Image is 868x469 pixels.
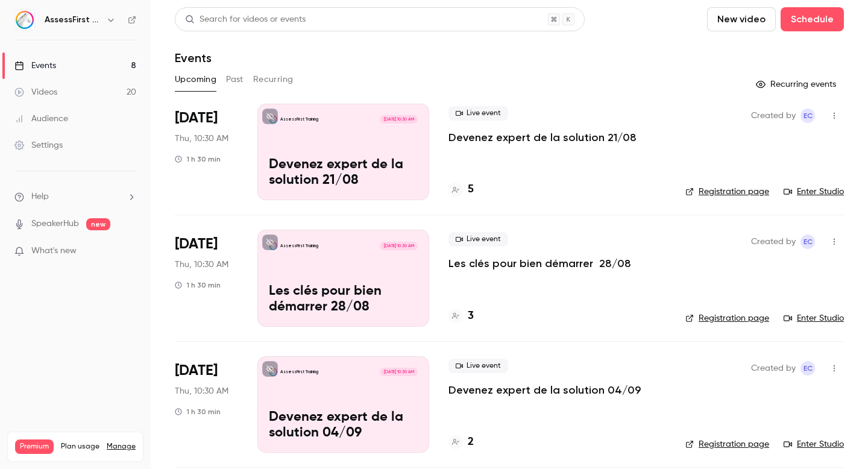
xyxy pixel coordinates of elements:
span: Premium [15,439,54,454]
span: Plan usage [61,442,99,452]
span: Thu, 10:30 AM [175,133,228,145]
a: Devenez expert de la solution 04/09AssessFirst Training[DATE] 10:30 AMDevenez expert de la soluti... [257,356,429,453]
div: Aug 28 Thu, 10:30 AM (Europe/Paris) [175,230,238,326]
a: Registration page [685,438,769,450]
p: Les clés pour bien démarrer 28/08 [269,284,418,315]
span: Emmanuelle Cortes [800,361,815,376]
a: Enter Studio [784,186,844,198]
a: Registration page [685,186,769,198]
a: 2 [448,434,474,450]
button: New video [707,7,776,31]
h4: 5 [468,181,474,198]
a: Devenez expert de la solution 21/08AssessFirst Training[DATE] 10:30 AMDevenez expert de la soluti... [257,104,429,200]
div: Videos [14,86,57,98]
button: Recurring [253,70,294,89]
a: Devenez expert de la solution 21/08 [448,130,637,145]
span: EC [804,361,813,376]
li: help-dropdown-opener [14,190,136,203]
a: Registration page [685,312,769,324]
span: Live event [448,359,508,373]
a: 3 [448,308,474,324]
p: Devenez expert de la solution 21/08 [269,157,418,189]
span: Created by [751,109,796,123]
a: Les clés pour bien démarrer 28/08AssessFirst Training[DATE] 10:30 AMLes clés pour bien démarrer 2... [257,230,429,326]
div: Sep 4 Thu, 10:30 AM (Europe/Paris) [175,356,238,453]
span: EC [804,109,813,123]
p: Devenez expert de la solution 04/09 [269,410,418,441]
iframe: Noticeable Trigger [122,246,136,257]
span: What's new [31,245,77,257]
div: 1 h 30 min [175,280,221,290]
span: new [86,218,110,230]
span: Help [31,190,49,203]
span: Live event [448,106,508,121]
a: SpeakerHub [31,218,79,230]
button: Upcoming [175,70,216,89]
a: Manage [107,442,136,452]
span: [DATE] [175,109,218,128]
span: Created by [751,234,796,249]
h6: AssessFirst Training [45,14,101,26]
span: EC [804,234,813,249]
p: AssessFirst Training [280,243,318,249]
span: Created by [751,361,796,376]
div: Events [14,60,56,72]
div: 1 h 30 min [175,407,221,417]
div: Search for videos or events [185,13,306,26]
span: Thu, 10:30 AM [175,259,228,271]
a: Devenez expert de la solution 04/09 [448,383,641,397]
button: Schedule [781,7,844,31]
span: Emmanuelle Cortes [800,109,815,123]
span: [DATE] 10:30 AM [380,242,417,250]
div: 1 h 30 min [175,154,221,164]
p: AssessFirst Training [280,116,318,122]
button: Recurring events [750,75,844,94]
span: [DATE] [175,234,218,254]
p: AssessFirst Training [280,369,318,375]
span: Live event [448,232,508,247]
span: [DATE] [175,361,218,380]
span: [DATE] 10:30 AM [380,368,417,376]
span: [DATE] 10:30 AM [380,115,417,124]
a: Enter Studio [784,438,844,450]
div: Audience [14,113,68,125]
div: Aug 21 Thu, 10:30 AM (Europe/Paris) [175,104,238,200]
span: Emmanuelle Cortes [800,234,815,249]
h4: 2 [468,434,474,450]
h4: 3 [468,308,474,324]
a: Les clés pour bien démarrer 28/08 [448,256,631,271]
button: Past [226,70,244,89]
img: AssessFirst Training [15,10,34,30]
div: Settings [14,139,63,151]
h1: Events [175,51,212,65]
a: Enter Studio [784,312,844,324]
span: Thu, 10:30 AM [175,385,228,397]
a: 5 [448,181,474,198]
